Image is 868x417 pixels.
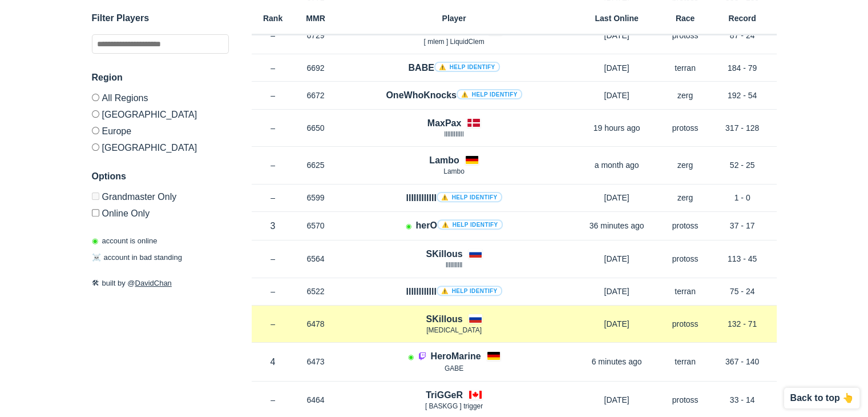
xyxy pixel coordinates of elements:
h6: Record [708,14,777,22]
p: [DATE] [571,62,663,74]
a: DavidChan [135,279,172,287]
p: 4 [252,355,294,368]
img: icon-twitch.7daa0e80.svg [418,351,427,360]
input: [GEOGRAPHIC_DATA] [92,143,99,151]
p: 36 minutes ago [571,220,663,231]
label: Only Show accounts currently in Grandmaster [92,193,229,205]
p: – [252,318,294,330]
input: [GEOGRAPHIC_DATA] [92,110,99,118]
a: ⚠️ Help identify [457,89,522,99]
span: Account is laddering [407,353,413,361]
p: 6564 [294,253,337,264]
span: GABE [445,364,463,372]
p: protoss [663,30,708,41]
a: ⚠️ Help identify [437,286,502,296]
p: protoss [663,122,708,134]
p: – [252,286,294,297]
p: 367 - 140 [708,356,777,367]
h4: llllllllllll [406,285,502,298]
p: protoss [663,394,708,406]
label: Only show accounts currently laddering [92,205,229,218]
h4: MaxPax [427,117,462,130]
p: protoss [663,318,708,330]
p: terran [663,356,708,367]
p: 184 - 79 [708,62,777,74]
p: – [252,192,294,203]
input: Grandmaster Only [92,193,99,200]
p: [DATE] [571,286,663,297]
h6: Last Online [571,14,663,22]
label: All Regions [92,94,229,106]
a: ⚠️ Help identify [437,219,503,230]
a: ⚠️ Help identify [434,62,500,72]
h4: herO [415,219,502,232]
p: 19 hours ago [571,122,663,134]
p: [DATE] [571,192,663,203]
h6: Race [663,14,708,22]
h4: HeroMarine [430,350,481,363]
p: 317 - 128 [708,122,777,134]
input: Europe [92,127,99,134]
p: [DATE] [571,253,663,264]
p: protoss [663,220,708,231]
p: 192 - 54 [708,90,777,101]
p: 52 - 25 [708,159,777,171]
span: Account is laddering [405,222,411,230]
input: All Regions [92,94,99,101]
p: 6 minutes ago [571,356,663,367]
h4: SKillous [426,247,462,260]
p: 132 - 71 [708,318,777,330]
p: 6570 [294,220,337,231]
p: 33 - 14 [708,394,777,406]
p: 113 - 45 [708,253,777,264]
p: 6729 [294,30,337,41]
h4: BABE [408,61,499,74]
p: 6522 [294,286,337,297]
h4: SKillous [426,312,462,326]
span: [ BASKGG ] trigger [425,402,483,410]
span: [MEDICAL_DATA] [426,326,482,334]
h6: Player [337,14,571,22]
p: 6599 [294,192,337,203]
p: – [252,90,294,101]
h3: Filter Players [92,11,229,25]
p: 75 - 24 [708,286,777,297]
p: 37 - 17 [708,220,777,231]
p: 6672 [294,90,337,101]
p: zerg [663,192,708,203]
input: Online Only [92,209,99,216]
p: protoss [663,253,708,264]
p: – [252,394,294,406]
span: lllllllllll [446,261,462,269]
h4: TriGGeR [426,388,463,402]
p: – [252,30,294,41]
p: – [252,122,294,134]
p: 1 - 0 [708,192,777,203]
p: [DATE] [571,318,663,330]
span: ☠️ [92,254,101,262]
p: zerg [663,90,708,101]
a: ⚠️ Help identify [437,192,502,202]
p: 6464 [294,394,337,406]
span: lllIlllIllIl [445,130,464,138]
p: zerg [663,159,708,171]
p: Back to top 👆 [790,394,854,403]
h6: Rank [252,14,294,22]
a: Player is streaming on Twitch [418,351,430,361]
h4: OneWhoKnocks [386,89,522,102]
h4: llIIlIIllIII [406,191,502,205]
p: account in bad standing [92,252,182,264]
label: [GEOGRAPHIC_DATA] [92,106,229,122]
p: – [252,159,294,171]
h4: Lambo [429,154,459,167]
p: 6625 [294,159,337,171]
p: terran [663,62,708,74]
p: terran [663,286,708,297]
span: 🛠 [92,279,99,287]
label: [GEOGRAPHIC_DATA] [92,139,229,153]
p: a month ago [571,159,663,171]
p: 87 - 24 [708,30,777,41]
p: built by @ [92,278,229,289]
h3: Region [92,71,229,85]
span: Lambo [443,167,465,175]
